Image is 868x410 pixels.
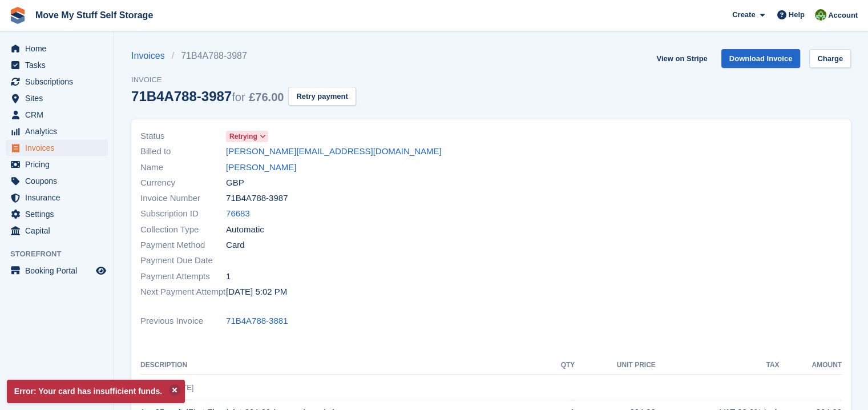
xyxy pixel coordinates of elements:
[6,140,108,156] a: menu
[140,161,226,174] span: Name
[6,107,108,123] a: menu
[226,315,288,328] a: 71B4A788-3881
[249,91,284,103] span: £76.00
[6,57,108,73] a: menu
[232,91,245,103] span: for
[25,206,94,222] span: Settings
[140,176,226,190] span: Currency
[732,9,755,21] span: Create
[828,10,858,21] span: Account
[809,49,851,68] a: Charge
[25,156,94,172] span: Pricing
[140,145,226,158] span: Billed to
[140,130,226,143] span: Status
[140,239,226,252] span: Payment Method
[226,192,288,205] span: 71B4A788-3987
[6,263,108,279] a: menu
[6,206,108,222] a: menu
[575,356,655,375] th: Unit Price
[652,49,712,68] a: View on Stripe
[546,356,575,375] th: QTY
[288,87,356,106] button: Retry payment
[9,7,26,24] img: stora-icon-8386f47178a22dfd0bd8f6a31ec36ba5ce8667c1dd55bd0f319d3a0aa187defe.svg
[25,90,94,106] span: Sites
[226,239,245,252] span: Card
[140,315,226,328] span: Previous Invoice
[140,286,226,299] span: Next Payment Attempt
[131,49,172,63] a: Invoices
[25,57,94,73] span: Tasks
[226,223,264,236] span: Automatic
[6,173,108,189] a: menu
[226,176,244,190] span: GBP
[25,173,94,189] span: Coupons
[140,270,226,283] span: Payment Attempts
[140,192,226,205] span: Invoice Number
[226,207,250,220] a: 76683
[226,286,287,299] time: 2025-09-28 16:02:03 UTC
[779,356,842,375] th: Amount
[140,356,546,375] th: Description
[6,123,108,139] a: menu
[656,356,780,375] th: Tax
[131,89,284,104] div: 71B4A788-3987
[6,190,108,206] a: menu
[25,263,94,279] span: Booking Portal
[140,254,226,267] span: Payment Due Date
[25,107,94,123] span: CRM
[25,41,94,57] span: Home
[25,190,94,206] span: Insurance
[25,123,94,139] span: Analytics
[25,74,94,90] span: Subscriptions
[6,41,108,57] a: menu
[6,156,108,172] a: menu
[6,90,108,106] a: menu
[226,145,442,158] a: [PERSON_NAME][EMAIL_ADDRESS][DOMAIN_NAME]
[789,9,805,21] span: Help
[10,248,114,260] span: Storefront
[226,270,231,283] span: 1
[131,74,356,86] span: Invoice
[7,380,185,403] p: Error: Your card has insufficient funds.
[226,130,268,143] a: Retrying
[226,161,296,174] a: [PERSON_NAME]
[140,207,226,220] span: Subscription ID
[229,131,257,142] span: Retrying
[140,223,226,236] span: Collection Type
[131,49,356,63] nav: breadcrumbs
[721,49,801,68] a: Download Invoice
[6,74,108,90] a: menu
[31,6,158,25] a: Move My Stuff Self Storage
[815,9,826,21] img: Joel Booth
[25,140,94,156] span: Invoices
[6,223,108,239] a: menu
[94,264,108,278] a: Preview store
[25,223,94,239] span: Capital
